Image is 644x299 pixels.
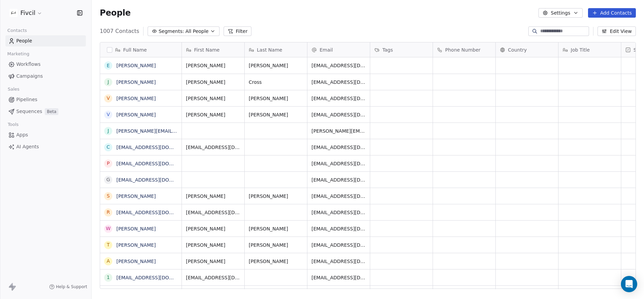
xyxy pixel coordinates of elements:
span: [PERSON_NAME] [186,95,240,102]
span: Tags [382,46,393,53]
div: 1 [107,274,110,281]
div: S [107,192,110,200]
div: Email [307,42,370,57]
button: Filter [224,26,252,36]
a: Apps [5,129,86,141]
div: p [107,160,110,167]
span: Job Title [571,46,590,53]
span: [EMAIL_ADDRESS][DOMAIN_NAME] [311,62,366,69]
span: Cross [249,79,303,86]
span: All People [185,28,208,35]
div: E [107,62,110,69]
span: [EMAIL_ADDRESS][DOMAIN_NAME] [311,258,366,265]
span: [EMAIL_ADDRESS][DOMAIN_NAME] [311,193,366,200]
a: People [5,35,86,46]
a: [PERSON_NAME] [116,242,156,248]
span: Pipelines [16,96,37,103]
button: Edit View [598,26,636,36]
div: Country [496,42,558,57]
span: [PERSON_NAME] [186,62,240,69]
div: j [108,127,109,134]
div: c [107,144,110,151]
a: [EMAIL_ADDRESS][DOMAIN_NAME] [116,177,200,183]
span: [EMAIL_ADDRESS][DOMAIN_NAME] [311,95,366,102]
a: Workflows [5,59,86,70]
span: [EMAIL_ADDRESS][DOMAIN_NAME] [186,274,240,281]
span: [PERSON_NAME] [249,242,303,248]
span: Last Name [257,46,282,53]
a: [PERSON_NAME] [116,63,156,68]
span: Apps [16,131,28,138]
div: Job Title [558,42,621,57]
span: [EMAIL_ADDRESS][DOMAIN_NAME] [311,144,366,151]
div: T [107,241,110,248]
div: W [106,225,111,232]
span: [EMAIL_ADDRESS][DOMAIN_NAME] [311,176,366,183]
span: People [100,8,131,18]
span: [PERSON_NAME] [249,225,303,232]
span: Help & Support [56,284,87,289]
span: Sequences [16,108,42,115]
span: Marketing [4,49,32,59]
a: Help & Support [49,284,87,289]
button: Settings [538,8,582,18]
span: AI Agents [16,143,39,150]
span: [PERSON_NAME] [186,258,240,265]
a: [EMAIL_ADDRESS][DOMAIN_NAME] [116,145,200,150]
div: Full Name [100,42,182,57]
span: [PERSON_NAME] [186,225,240,232]
img: Fivcil_Square_Logo.png [10,9,18,17]
span: [EMAIL_ADDRESS][DOMAIN_NAME] [311,79,366,86]
div: Last Name [245,42,307,57]
a: Pipelines [5,94,86,105]
a: [PERSON_NAME] [116,112,156,117]
a: [PERSON_NAME] [116,79,156,85]
div: First Name [182,42,244,57]
span: [PERSON_NAME] [186,193,240,200]
span: [EMAIL_ADDRESS][DOMAIN_NAME] [186,144,240,151]
span: Segments: [158,28,184,35]
div: Open Intercom Messenger [621,276,637,292]
div: A [107,258,110,265]
span: Sales [5,84,22,94]
span: Email [320,46,333,53]
a: [EMAIL_ADDRESS][DOMAIN_NAME] [116,210,200,215]
span: [PERSON_NAME] [186,111,240,118]
span: Country [508,46,527,53]
span: [PERSON_NAME][EMAIL_ADDRESS][PERSON_NAME][DOMAIN_NAME] [311,128,366,134]
div: g [107,176,110,183]
span: [PERSON_NAME] [186,242,240,248]
span: [PERSON_NAME] [249,193,303,200]
span: First Name [194,46,220,53]
span: [PERSON_NAME] [186,79,240,86]
span: Contacts [4,25,30,36]
div: Phone Number [433,42,495,57]
span: [PERSON_NAME] [249,111,303,118]
a: [EMAIL_ADDRESS][DOMAIN_NAME] [116,161,200,166]
div: V [107,95,110,102]
div: V [107,111,110,118]
span: [EMAIL_ADDRESS][DOMAIN_NAME] [311,274,366,281]
button: Fivcil [8,7,44,19]
span: 1007 Contacts [100,27,139,35]
span: [PERSON_NAME] [249,258,303,265]
a: [PERSON_NAME] [116,193,156,199]
span: Phone Number [445,46,480,53]
a: [PERSON_NAME][EMAIL_ADDRESS][PERSON_NAME][DOMAIN_NAME] [116,128,278,134]
span: Fivcil [20,8,35,17]
a: AI Agents [5,141,86,152]
a: [PERSON_NAME] [116,226,156,231]
a: SequencesBeta [5,106,86,117]
a: Campaigns [5,71,86,82]
span: [EMAIL_ADDRESS][DOMAIN_NAME] [186,209,240,216]
span: [EMAIL_ADDRESS][DOMAIN_NAME] [311,160,366,167]
span: Beta [45,108,58,115]
span: Tools [5,119,21,130]
div: r [107,209,110,216]
span: [EMAIL_ADDRESS][DOMAIN_NAME] [311,111,366,118]
a: [PERSON_NAME] [116,96,156,101]
div: grid [100,57,182,289]
div: J [108,78,109,86]
span: Workflows [16,61,41,68]
span: [EMAIL_ADDRESS][DOMAIN_NAME] [311,242,366,248]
